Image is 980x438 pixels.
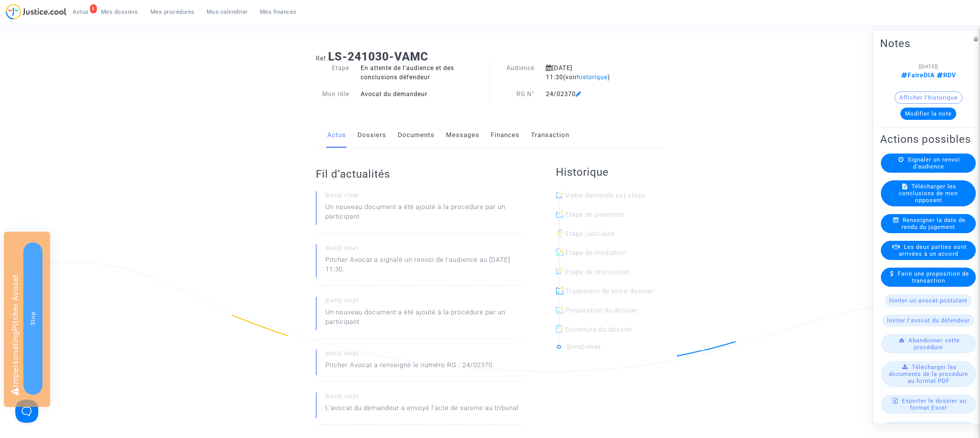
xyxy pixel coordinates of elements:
[540,64,640,82] div: [DATE] 11:30
[889,297,967,304] span: Inviter un avocat postulant
[90,4,97,13] div: 8
[531,123,569,148] a: Transaction
[325,202,525,225] p: Un nouveau document a été ajouté à la procédure par un participant
[899,183,958,204] span: Télécharger les conclusions de mon opposant
[908,156,960,170] span: Signaler un renvoi d'audience
[144,6,201,18] a: Mes procédures
[556,165,665,179] h2: Historique
[73,8,89,15] span: Actus
[310,64,355,82] div: Etape
[316,167,525,181] h2: Fil d’actualités
[898,270,969,284] span: Faire une proposition de transaction
[880,37,977,50] h2: Notes
[327,123,346,148] a: Actus
[491,123,519,148] a: Finances
[900,108,956,120] button: Modifier la note
[67,6,95,18] a: 8Actus
[563,74,610,81] span: (voir )
[887,317,970,324] span: Inviter l'avocat du défendeur
[899,244,967,257] span: Les deux parties sont arrivées à un accord
[902,217,965,230] span: Renseigner la date de rendu du jugement
[325,403,519,417] p: L'avocat du demandeur a envoyé l'acte de saisine au tribunal
[325,307,525,330] p: Un nouveau document a été ajouté à la procédure par un participant
[23,242,42,395] button: Stop
[355,64,490,82] div: En attente de l'audience et des conclusions défendeur
[355,90,490,99] div: Avocat du demandeur
[540,90,640,99] div: 24/02370
[260,8,297,15] span: Mes finances
[325,350,525,360] small: [DATE] 16h35
[577,74,608,81] span: historique
[6,4,67,20] img: jc-logo.svg
[398,123,434,148] a: Documents
[895,92,962,104] button: Afficher l'historique
[325,245,525,255] small: [DATE] 15h41
[95,6,144,18] a: Mes dossiers
[935,72,956,79] span: RDV
[150,8,194,15] span: Mes procédures
[4,232,50,407] div: Impersonating
[880,132,977,146] h2: Actions possibles
[254,6,303,18] a: Mes finances
[908,337,960,351] span: Abandonner cette procédure
[490,90,540,99] div: RG N°
[325,393,525,403] small: [DATE] 15h25
[358,123,386,148] a: Dossiers
[207,8,248,15] span: Mon calendrier
[325,255,525,278] p: Pitcher Avocat a signalé un renvoi de l'audience au [DATE] 11:30.
[316,55,328,62] span: Ref.
[902,397,966,411] span: Exporter le dossier au format Excel
[565,191,645,199] span: Votre demande est close
[919,64,938,69] span: [[DATE]]
[201,6,254,18] a: Mon calendrier
[325,360,494,374] p: Pitcher Avocat a renseigné le numéro RG : 24/02370.
[325,192,525,202] small: [DATE] 17h36
[325,297,525,307] small: [DATE] 16h37
[310,90,355,99] div: Mon rôle
[901,72,935,79] span: FaireDIA
[446,123,479,148] a: Messages
[15,400,38,423] iframe: Help Scout Beacon - Open
[328,50,428,63] b: LS-241030-VAMC
[101,8,138,15] span: Mes dossiers
[29,312,36,325] span: Stop
[490,64,540,82] div: Audience
[889,364,968,384] span: Télécharger les documents de la procédure au format PDF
